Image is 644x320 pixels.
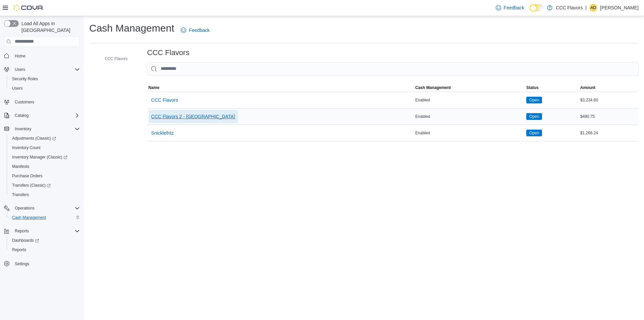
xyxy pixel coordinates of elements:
a: Transfers (Classic) [9,181,53,189]
a: Adjustments (Classic) [7,134,83,143]
div: $490.75 [579,112,639,121]
a: Feedback [178,24,212,37]
span: Catalog [12,111,80,120]
a: Customers [12,98,37,106]
span: Users [12,86,22,91]
span: Inventory Manager (Classic) [9,153,80,161]
button: Users [7,84,83,93]
span: Amount [580,85,595,90]
span: CCC Flavors [151,97,178,103]
a: Reports [9,246,29,254]
span: Open [529,130,539,136]
button: Purchase Orders [7,171,83,181]
span: Manifests [12,164,29,169]
span: Operations [15,205,35,211]
span: Transfers [12,192,29,197]
button: Cash Management [414,84,525,92]
h3: CCC Flavors [147,49,190,57]
span: Purchase Orders [12,173,43,179]
a: Transfers (Classic) [7,181,83,190]
button: Security Roles [7,74,83,84]
span: Inventory [12,125,80,133]
button: Users [12,65,28,74]
p: CCC Flavors [556,4,583,12]
a: Cash Management [9,214,49,222]
button: Users [1,65,83,74]
button: Reports [1,226,83,236]
span: Transfers (Classic) [9,181,80,189]
h1: Cash Management [89,21,174,35]
span: Dashboards [9,236,80,244]
span: Inventory Manager (Classic) [12,154,67,160]
span: Settings [12,259,80,268]
button: Inventory [1,124,83,134]
button: Settings [1,259,83,268]
div: $1,268.24 [579,129,639,137]
p: | [585,4,587,12]
span: Adjustments (Classic) [9,134,80,142]
span: Reports [12,227,80,235]
button: Catalog [12,111,31,120]
button: Name [147,84,414,92]
span: Open [529,113,539,120]
span: Name [149,85,160,90]
button: CCC Flavors [149,93,181,107]
button: Operations [12,204,37,212]
nav: Complex example [4,48,80,286]
span: Status [526,85,539,90]
a: Settings [12,260,32,268]
span: Cash Management [12,215,46,220]
span: Settings [15,261,29,267]
button: Cash Management [7,213,83,222]
span: Inventory Count [12,145,41,150]
button: Snicklefritz [149,126,177,140]
div: Enabled [414,112,525,121]
span: Transfers [9,191,80,199]
span: Customers [12,98,80,106]
button: Reports [12,227,32,235]
span: Reports [9,246,80,254]
span: Purchase Orders [9,172,80,180]
span: Open [526,97,542,103]
div: Enabled [414,129,525,137]
span: Adjustments (Classic) [12,136,56,141]
span: Open [526,130,542,136]
a: Security Roles [9,75,41,83]
span: AD [591,4,596,12]
span: Open [529,97,539,103]
span: Cash Management [415,85,451,90]
button: Home [1,51,83,61]
img: Cova [13,4,44,11]
span: Open [526,113,542,120]
span: Feedback [189,27,209,34]
input: This is a search bar. As you type, the results lower in the page will automatically filter. [147,62,639,76]
input: Dark Mode [530,4,544,11]
span: Cash Management [9,214,80,222]
span: Users [12,65,80,74]
button: Reports [7,245,83,255]
span: Home [12,52,80,60]
button: Inventory [12,125,34,133]
span: Security Roles [12,76,38,82]
span: Dashboards [12,238,39,243]
span: Snicklefritz [151,130,174,136]
span: Inventory Count [9,144,80,152]
a: Inventory Count [9,144,43,152]
div: Enabled [414,96,525,104]
a: Users [9,84,25,92]
a: Dashboards [7,236,83,245]
span: Inventory [15,126,31,132]
span: Transfers (Classic) [12,183,51,188]
button: Customers [1,97,83,107]
span: CCC Flavors 2 - [GEOGRAPHIC_DATA] [151,113,235,120]
a: Home [12,52,28,60]
button: Status [525,84,579,92]
span: Security Roles [9,75,80,83]
span: Users [9,84,80,92]
a: Manifests [9,163,32,171]
a: Purchase Orders [9,172,45,180]
span: Catalog [15,113,29,118]
a: Transfers [9,191,32,199]
a: Inventory Manager (Classic) [9,153,70,161]
span: Operations [12,204,80,212]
